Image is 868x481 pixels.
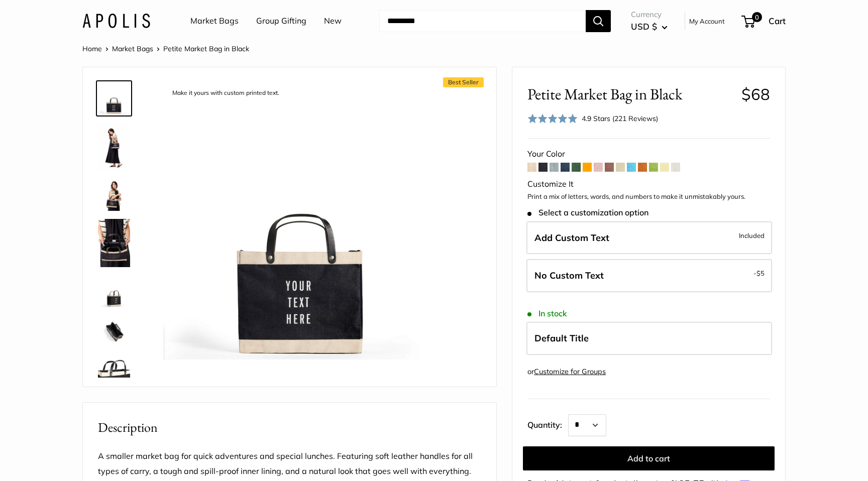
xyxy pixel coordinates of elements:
[534,367,606,376] a: Customize for Groups
[96,80,132,116] a: description_Make it yours with custom printed text.
[527,192,770,202] p: Print a mix of letters, words, and numbers to make it unmistakably yours.
[523,446,775,470] button: Add to cart
[527,177,770,192] div: Customize It
[739,229,765,242] span: Included
[527,85,734,103] span: Petite Market Bag in Black
[379,10,586,32] input: Search...
[96,121,132,173] a: Petite Market Bag in Black
[112,44,153,53] a: Market Bags
[98,315,130,347] img: description_Spacious inner area with room for everything.
[98,123,130,171] img: Petite Market Bag in Black
[526,221,772,255] label: Add Custom Text
[443,77,484,87] span: Best Seller
[689,15,725,27] a: My Account
[163,82,441,359] img: description_Make it yours with custom printed text.
[256,14,306,29] a: Group Gifting
[82,44,102,53] a: Home
[631,19,668,35] button: USD $
[582,113,658,124] div: 4.9 Stars (221 Reviews)
[586,10,611,32] button: Search
[526,322,772,355] label: Default Title
[82,14,150,28] img: Apolis
[534,270,604,281] span: No Custom Text
[756,269,765,277] span: $5
[98,179,130,211] img: Petite Market Bag in Black
[742,13,786,29] a: 0 Cart
[98,418,481,437] h2: Description
[526,259,772,292] label: Leave Blank
[753,267,765,279] span: -
[527,147,770,162] div: Your Color
[769,16,786,26] span: Cart
[741,84,770,104] span: $68
[96,353,132,390] a: description_Super soft leather handles.
[82,42,249,55] nav: Breadcrumb
[98,219,130,267] img: Petite Market Bag in Black
[631,8,668,22] span: Currency
[167,86,284,100] div: Make it yours with custom printed text.
[527,411,568,436] label: Quantity:
[631,21,657,32] span: USD $
[324,14,342,29] a: New
[527,365,606,379] div: or
[527,309,567,318] span: In stock
[163,44,249,53] span: Petite Market Bag in Black
[98,82,130,114] img: description_Make it yours with custom printed text.
[534,332,589,344] span: Default Title
[527,111,658,126] div: 4.9 Stars (221 Reviews)
[96,273,132,309] a: Petite Market Bag in Black
[534,232,609,244] span: Add Custom Text
[96,313,132,349] a: description_Spacious inner area with room for everything.
[190,14,239,29] a: Market Bags
[98,355,130,388] img: description_Super soft leather handles.
[96,217,132,269] a: Petite Market Bag in Black
[527,208,648,217] span: Select a customization option
[98,275,130,307] img: Petite Market Bag in Black
[96,177,132,213] a: Petite Market Bag in Black
[752,12,762,22] span: 0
